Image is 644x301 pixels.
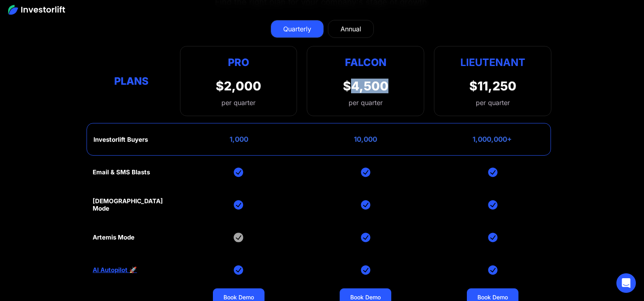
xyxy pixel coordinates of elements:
a: AI Autopilot 🚀 [93,266,137,274]
div: Plans [93,73,170,89]
div: per quarter [349,98,383,108]
div: 1,000 [230,135,248,143]
div: $11,250 [469,79,516,93]
div: Quarterly [283,24,311,34]
div: $2,000 [216,79,261,93]
div: Falcon [345,55,386,70]
div: per quarter [476,98,510,108]
div: $4,500 [343,79,388,93]
div: 1,000,000+ [473,135,512,143]
div: Investorlift Buyers [93,136,148,143]
div: Artemis Mode [93,234,134,241]
div: Annual [340,24,361,34]
div: Email & SMS Blasts [93,169,150,176]
div: Pro [216,55,261,70]
div: Open Intercom Messenger [616,273,636,293]
strong: Lieutenant [460,56,525,68]
div: [DEMOGRAPHIC_DATA] Mode [93,198,170,212]
div: per quarter [216,98,261,108]
div: 10,000 [354,135,377,143]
